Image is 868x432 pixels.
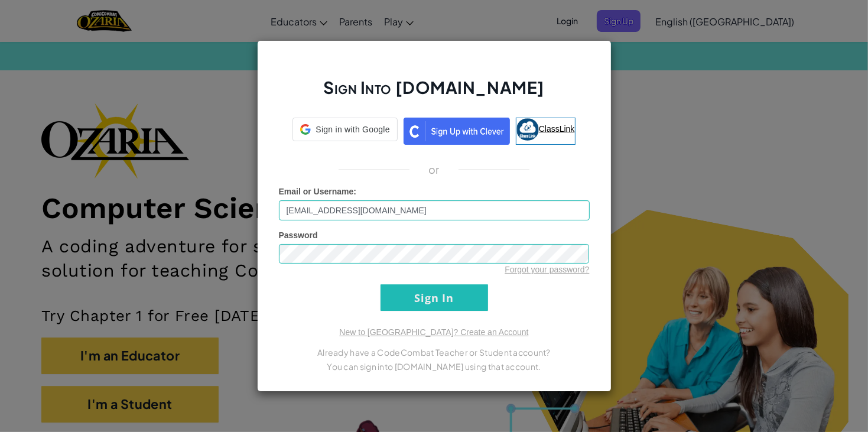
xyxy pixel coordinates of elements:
[292,118,397,141] div: Sign in with Google
[539,124,575,133] span: ClassLink
[279,187,354,196] span: Email or Username
[505,265,589,274] a: Forgot your password?
[279,359,590,373] p: You can sign into [DOMAIN_NAME] using that account.
[279,230,318,240] span: Password
[316,124,389,135] span: Sign in with Google
[404,118,510,145] img: clever_sso_button@2x.png
[381,284,488,311] input: Sign In
[339,327,528,337] a: New to [GEOGRAPHIC_DATA]? Create an Account
[279,345,590,359] p: Already have a CodeCombat Teacher or Student account?
[279,76,590,111] h2: Sign Into [DOMAIN_NAME]
[279,186,357,197] label: :
[428,163,440,177] p: or
[292,118,397,145] a: Sign in with Google
[516,118,539,141] img: classlink-logo-small.png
